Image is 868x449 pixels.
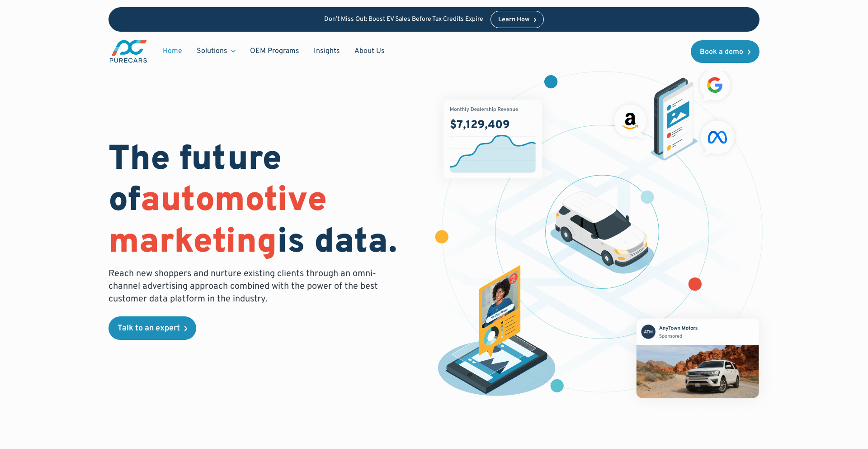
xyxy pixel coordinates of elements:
img: chart showing monthly dealership revenue of $7m [443,100,542,178]
a: Book a demo [691,40,759,63]
a: About Us [347,43,392,60]
img: illustration of a vehicle [550,191,654,274]
img: persona of a buyer [429,265,564,400]
div: Talk to an expert [118,325,180,333]
p: Reach new shoppers and nurture existing clients through an omni-channel advertising approach comb... [108,267,383,306]
a: Insights [307,43,347,60]
div: Learn How [498,17,529,23]
p: Don’t Miss Out: Boost EV Sales Before Tax Credits Expire [324,16,483,24]
a: Home [156,43,189,60]
img: ads on social media and advertising partners [609,65,739,161]
span: automotive marketing [108,180,327,264]
div: Book a demo [700,48,743,56]
div: Solutions [197,46,227,56]
div: Solutions [189,43,243,60]
a: Talk to an expert [108,316,196,340]
a: OEM Programs [243,43,307,60]
img: mockup of facebook post [619,301,775,415]
a: main [108,39,148,64]
h1: The future of is data. [108,140,423,264]
a: Learn How [491,11,544,28]
img: purecars logo [108,39,148,64]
